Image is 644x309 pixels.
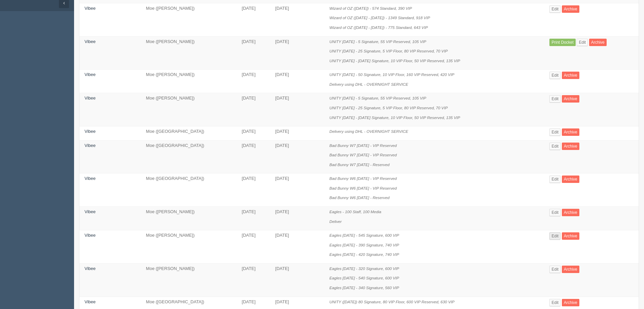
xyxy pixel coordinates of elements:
[549,143,561,150] a: Edit
[562,143,579,150] a: Archive
[330,49,448,53] i: UNITY [DATE] - 25 Signature, 5 VIP Floor, 80 VIP Reserved, 70 VIP
[141,140,237,173] td: Moe ([GEOGRAPHIC_DATA])
[330,129,408,133] i: Delivery using DHL - OVERNIGHT SERVICE
[549,209,561,216] a: Edit
[549,232,561,240] a: Edit
[562,72,579,79] a: Archive
[330,115,460,120] i: UNITY [DATE] - [DATE] Signature, 10 VIP Floor, 50 VIP Reserved, 135 VIP
[270,173,325,207] td: [DATE]
[330,219,342,224] i: Deliver
[562,232,579,240] a: Archive
[330,72,454,77] i: UNITY [DATE] - 50 Signature, 10 VIP Floor, 160 VIP Reserved, 420 VIP
[84,176,96,181] a: Vibee
[237,230,270,264] td: [DATE]
[141,70,237,93] td: Moe ([PERSON_NAME])
[330,176,397,181] i: Bad Bunny W6 [DATE] - VIP Reserved
[562,209,579,216] a: Archive
[562,5,579,13] a: Archive
[141,173,237,207] td: Moe ([GEOGRAPHIC_DATA])
[330,243,399,247] i: Eagles [DATE] - 390 Signature, 740 VIP
[84,209,96,214] a: Vibee
[549,128,561,136] a: Edit
[237,140,270,173] td: [DATE]
[270,140,325,173] td: [DATE]
[141,230,237,264] td: Moe ([PERSON_NAME])
[237,3,270,36] td: [DATE]
[330,252,399,257] i: Eagles [DATE] - 420 Signature, 740 VIP
[84,95,96,101] a: Vibee
[330,266,399,271] i: Eagles [DATE] - 320 Signature, 600 VIP
[270,70,325,93] td: [DATE]
[141,36,237,70] td: Moe ([PERSON_NAME])
[330,300,455,304] i: UNITY ([DATE]) 80 Signature, 80 VIP Floor, 600 VIP Reserved, 630 VIP
[237,207,270,230] td: [DATE]
[330,143,397,148] i: Bad Bunny W7 [DATE] - VIP Reserved
[330,82,408,86] i: Delivery using DHL - OVERNIGHT SERVICE
[562,128,579,136] a: Archive
[237,263,270,297] td: [DATE]
[270,126,325,141] td: [DATE]
[330,285,399,290] i: Eagles [DATE] - 340 Signature, 560 VIP
[589,39,607,46] a: Archive
[549,72,561,79] a: Edit
[330,153,397,157] i: Bad Bunny W7 [DATE] - VIP Reserved
[237,36,270,70] td: [DATE]
[237,93,270,126] td: [DATE]
[330,59,460,63] i: UNITY [DATE] - [DATE] Signature, 10 VIP Floor, 50 VIP Reserved, 135 VIP
[270,230,325,264] td: [DATE]
[237,70,270,93] td: [DATE]
[270,3,325,36] td: [DATE]
[330,195,389,200] i: Bad Bunny W6 [DATE] - Reserved
[330,233,399,237] i: Eagles [DATE] - 545 Signature, 600 VIP
[237,126,270,141] td: [DATE]
[330,25,428,30] i: Wizard of OZ ([DATE] - [DATE]) - 775 Standard, 643 VIP
[270,36,325,70] td: [DATE]
[84,299,96,304] a: Vibee
[330,186,397,190] i: Bad Bunny W6 [DATE] - VIP Reserved
[577,39,588,46] a: Edit
[141,93,237,126] td: Moe ([PERSON_NAME])
[549,176,561,183] a: Edit
[330,276,399,280] i: Eagles [DATE] - 540 Signature, 600 VIP
[562,299,579,306] a: Archive
[549,299,561,306] a: Edit
[141,126,237,141] td: Moe ([GEOGRAPHIC_DATA])
[549,266,561,273] a: Edit
[330,96,427,100] i: UNITY [DATE] - 5 Signature, 55 VIP Reserved, 105 VIP
[141,207,237,230] td: Moe ([PERSON_NAME])
[562,95,579,103] a: Archive
[84,72,96,77] a: Vibee
[330,39,427,44] i: UNITY [DATE] - 5 Signature, 55 VIP Reserved, 105 VIP
[84,129,96,134] a: Vibee
[549,5,561,13] a: Edit
[237,173,270,207] td: [DATE]
[84,266,96,271] a: Vibee
[270,263,325,297] td: [DATE]
[84,6,96,11] a: Vibee
[270,207,325,230] td: [DATE]
[330,162,389,167] i: Bad Bunny W7 [DATE] - Reserved
[84,233,96,238] a: Vibee
[330,106,448,110] i: UNITY [DATE] - 25 Signature, 5 VIP Floor, 80 VIP Reserved, 70 VIP
[562,176,579,183] a: Archive
[562,266,579,273] a: Archive
[84,143,96,148] a: Vibee
[330,15,430,20] i: Wizard of OZ ([DATE] - [DATE]) - 1349 Standard, 918 VIP
[330,209,381,214] i: Eagles - 100 Staff, 100 Media
[84,39,96,44] a: Vibee
[549,39,575,46] a: Print Docket
[330,6,412,10] i: Wizard of OZ ([DATE]) - 574 Standard, 390 VIP
[549,95,561,103] a: Edit
[141,263,237,297] td: Moe ([PERSON_NAME])
[270,93,325,126] td: [DATE]
[141,3,237,36] td: Moe ([PERSON_NAME])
